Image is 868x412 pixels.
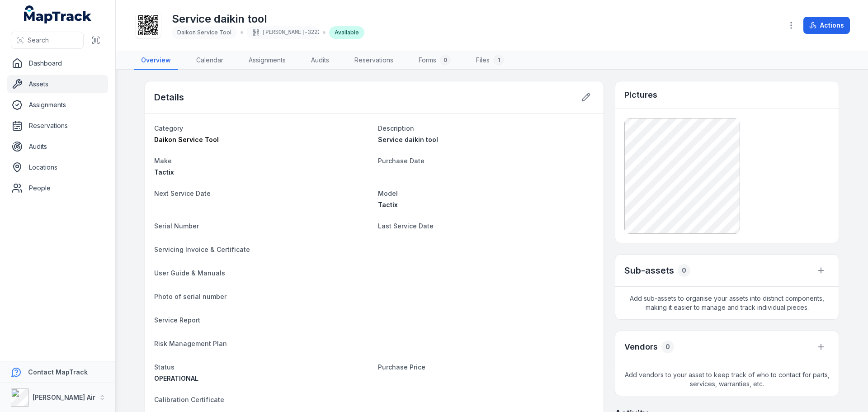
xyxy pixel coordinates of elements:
[7,75,108,93] a: Assets
[378,136,438,143] span: Service daikin tool
[440,55,451,66] div: 0
[493,55,504,66] div: 1
[241,51,293,70] a: Assignments
[154,168,174,176] span: Tactix
[247,26,319,39] div: [PERSON_NAME]-3222
[154,316,200,324] span: Service Report
[24,5,92,24] a: MapTrack
[172,12,364,26] h1: Service daikin tool
[28,36,49,45] span: Search
[378,157,425,165] span: Purchase Date
[7,137,108,156] a: Audits
[624,264,674,277] h2: Sub-assets
[304,51,336,70] a: Audits
[154,363,175,371] span: Status
[154,124,183,132] span: Category
[7,117,108,135] a: Reservations
[7,96,108,114] a: Assignments
[154,136,219,143] span: Daikon Service Tool
[154,293,226,300] span: Photo of serial number
[33,393,95,401] strong: [PERSON_NAME] Air
[134,51,178,70] a: Overview
[189,51,231,70] a: Calendar
[154,340,227,347] span: Risk Management Plan
[615,363,839,396] span: Add vendors to your asset to keep track of who to contact for parts, services, warranties, etc.
[803,17,850,34] button: Actions
[154,246,250,253] span: Servicing Invoice & Certificate
[154,91,184,104] h2: Details
[154,157,172,165] span: Make
[411,51,458,70] a: Forms0
[7,158,108,176] a: Locations
[154,396,224,403] span: Calibration Certificate
[7,54,108,72] a: Dashboard
[615,287,839,319] span: Add sub-assets to organise your assets into distinct components, making it easier to manage and t...
[378,363,425,371] span: Purchase Price
[7,179,108,197] a: People
[154,374,198,382] span: OPERATIONAL
[469,51,511,70] a: Files1
[678,264,690,277] div: 0
[177,29,231,36] span: Daikon Service Tool
[11,32,84,49] button: Search
[347,51,401,70] a: Reservations
[624,341,658,353] h3: Vendors
[329,26,364,39] div: Available
[154,189,211,197] span: Next Service Date
[28,368,88,376] strong: Contact MapTrack
[378,222,434,230] span: Last Service Date
[378,124,414,132] span: Description
[624,89,657,101] h3: Pictures
[378,189,398,197] span: Model
[154,269,225,277] span: User Guide & Manuals
[154,222,199,230] span: Serial Number
[661,341,674,353] div: 0
[378,201,398,208] span: Tactix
